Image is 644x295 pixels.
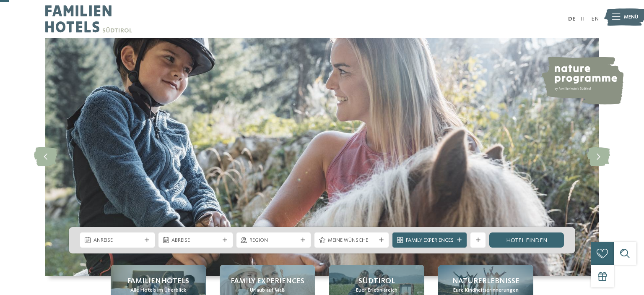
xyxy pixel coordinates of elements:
span: Urlaub auf Maß [250,287,285,294]
span: Family Experiences [406,237,454,244]
span: Meine Wünsche [328,237,376,244]
span: Region [249,237,297,244]
span: Anreise [93,237,141,244]
span: Familienhotels [127,276,189,287]
img: Familienhotels Südtirol: The happy family places [45,38,599,276]
span: Euer Erlebnisreich [356,287,397,294]
a: Hotel finden [489,232,563,248]
span: Naturerlebnisse [452,276,519,287]
a: DE [568,16,575,22]
span: Abreise [171,237,219,244]
span: Alle Hotels im Überblick [130,287,186,294]
span: Eure Kindheitserinnerungen [453,287,519,294]
span: Family Experiences [231,276,304,287]
img: nature programme by Familienhotels Südtirol [540,57,623,104]
a: EN [591,16,599,22]
span: Menü [624,13,638,21]
span: Südtirol [358,276,395,287]
a: IT [581,16,585,22]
